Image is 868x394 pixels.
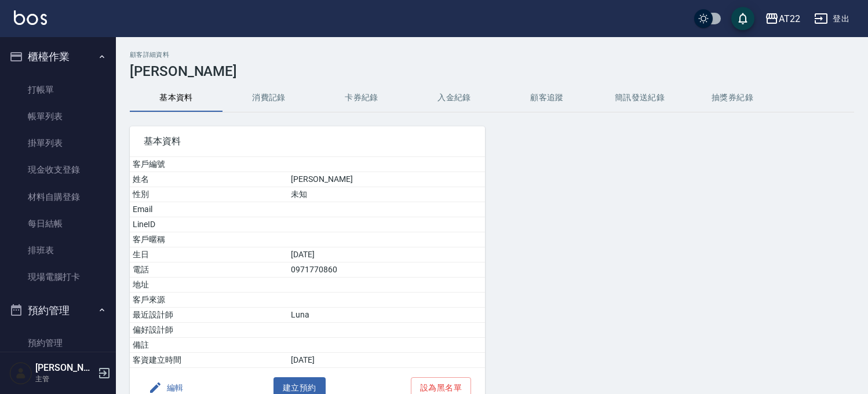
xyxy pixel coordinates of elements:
td: 客資建立時間 [130,353,288,368]
button: 入金紀錄 [408,84,501,112]
h3: [PERSON_NAME] [130,63,854,79]
a: 現金收支登錄 [5,156,111,183]
td: 客戶來源 [130,293,288,308]
div: AT22 [779,12,800,26]
h5: [PERSON_NAME] [35,362,94,374]
img: Person [9,362,32,385]
a: 預約管理 [5,330,111,356]
button: 簡訊發送紀錄 [593,84,686,112]
td: 0971770860 [288,262,485,278]
td: 電話 [130,262,288,278]
td: [DATE] [288,353,485,368]
button: 消費記錄 [223,84,315,112]
button: AT22 [760,7,805,31]
td: 備註 [130,338,288,353]
td: 客戶暱稱 [130,232,288,247]
a: 帳單列表 [5,103,111,130]
td: 偏好設計師 [130,323,288,338]
button: 櫃檯作業 [5,42,111,72]
button: save [731,7,754,30]
h2: 顧客詳細資料 [130,51,854,59]
button: 預約管理 [5,295,111,326]
td: 姓名 [130,172,288,187]
td: 地址 [130,278,288,293]
td: 生日 [130,247,288,262]
td: 客戶編號 [130,157,288,172]
a: 排班表 [5,237,111,264]
td: 未知 [288,187,485,202]
a: 打帳單 [5,76,111,103]
button: 卡券紀錄 [315,84,408,112]
a: 每日結帳 [5,210,111,237]
td: 性別 [130,187,288,202]
td: [PERSON_NAME] [288,172,485,187]
a: 現場電腦打卡 [5,264,111,290]
td: Email [130,202,288,217]
button: 抽獎券紀錄 [686,84,779,112]
a: 掛單列表 [5,130,111,156]
td: Luna [288,308,485,323]
td: [DATE] [288,247,485,262]
p: 主管 [35,374,94,384]
button: 顧客追蹤 [501,84,593,112]
span: 基本資料 [144,136,471,147]
button: 登出 [809,8,854,30]
button: 基本資料 [130,84,223,112]
td: 最近設計師 [130,308,288,323]
img: Logo [14,10,47,25]
td: LineID [130,217,288,232]
a: 材料自購登錄 [5,184,111,210]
